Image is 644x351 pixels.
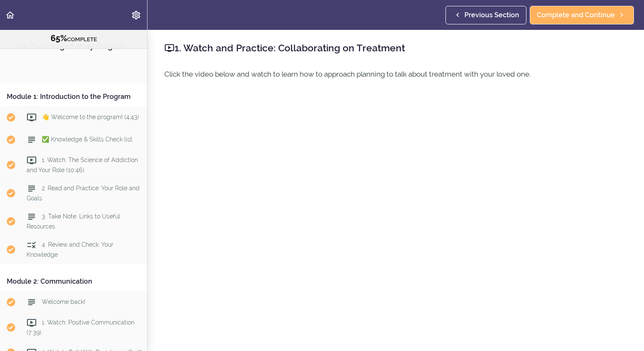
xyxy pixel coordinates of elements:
span: 1. Watch: Positive Communication (7:39) [27,319,134,335]
svg: Back to course curriculum [5,10,15,20]
span: 👋 Welcome to the program! (4:43) [42,114,139,120]
span: Complete and Continue [537,10,615,20]
span: ✅ Knowledge & Skills Check list [42,136,132,143]
span: Click the video below and watch to learn how to approach planning to talk about treatment with yo... [164,70,531,78]
span: 3. Take Note: Links to Useful Resources [27,213,120,229]
span: 4. Review and Check: Your Knowledge [27,241,113,258]
div: COMPLETE [11,33,137,44]
span: 1. Watch: The Science of Addiction and Your Role (10:46) [27,157,138,173]
svg: Settings Menu [131,10,141,20]
h2: 1. Watch and Practice: Collaborating on Treatment [164,41,627,55]
span: Previous Section [464,10,519,20]
span: Welcome back! [42,298,85,305]
span: 65% [51,33,67,43]
span: 2. Read and Practice: Your Role and Goals [27,185,140,201]
a: Previous Section [445,6,526,24]
a: Complete and Continue [530,6,634,24]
